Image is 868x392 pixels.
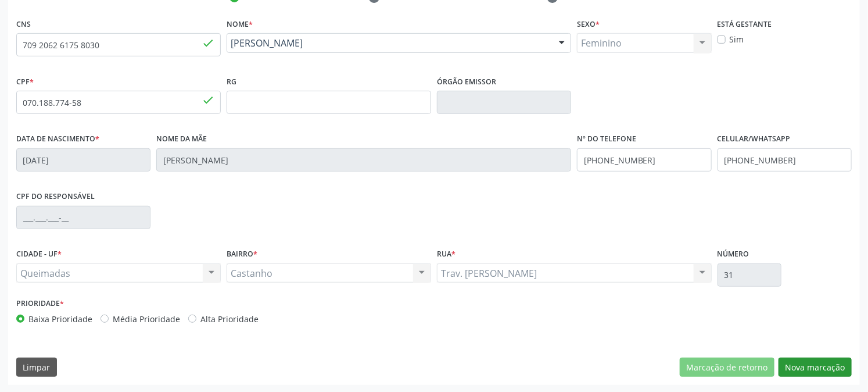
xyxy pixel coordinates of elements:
label: Média Prioridade [113,313,180,325]
label: Alta Prioridade [200,313,259,325]
label: CPF do responsável [16,188,95,206]
label: Data de nascimento [16,130,99,148]
label: Sim [730,33,744,45]
label: Nº do Telefone [577,130,636,148]
label: Nome da mãe [156,130,207,148]
label: CPF [16,73,34,91]
button: Marcação de retorno [680,358,774,377]
label: Rua [437,245,455,263]
label: Órgão emissor [437,73,496,91]
span: [PERSON_NAME] [231,37,547,49]
label: Celular/WhatsApp [718,130,791,148]
button: Nova marcação [779,358,852,377]
span: done [202,37,214,49]
input: ___.___.___-__ [16,206,150,229]
input: (__) _____-_____ [718,148,852,172]
input: (__) _____-_____ [577,148,711,172]
label: Número [718,245,749,263]
label: Prioridade [16,295,64,313]
input: __/__/____ [16,148,150,172]
span: done [202,94,214,106]
label: Está gestante [718,15,772,33]
label: Sexo [577,15,600,33]
label: CIDADE - UF [16,245,62,263]
label: BAIRRO [227,245,257,263]
label: CNS [16,15,31,33]
label: Nome [227,15,253,33]
label: RG [227,73,236,91]
label: Baixa Prioridade [28,313,92,325]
